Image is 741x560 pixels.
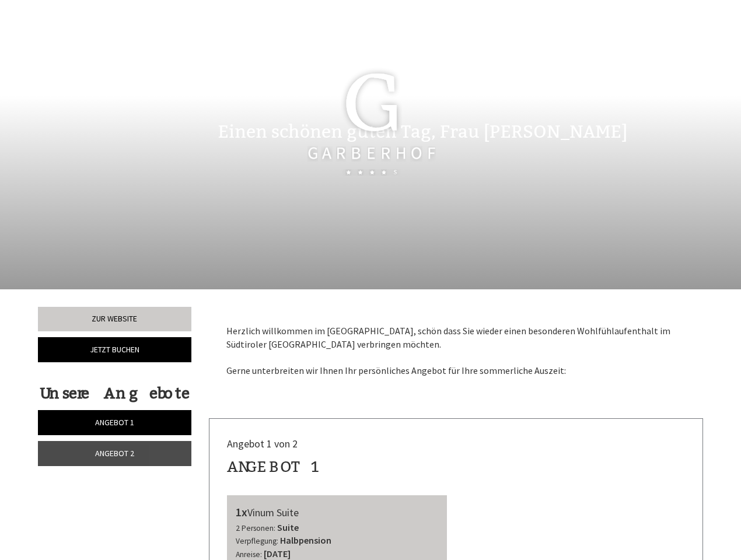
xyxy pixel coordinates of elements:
[38,383,191,404] div: Unsere Angebote
[227,437,298,450] span: Angebot 1 von 2
[277,521,299,533] b: Suite
[38,307,191,331] a: Zur Website
[95,448,134,459] span: Angebot 2
[95,417,134,428] span: Angebot 1
[218,123,627,142] h1: Einen schönen guten Tag, Frau [PERSON_NAME]
[236,549,262,559] small: Anreise:
[264,548,291,559] b: [DATE]
[236,504,439,521] div: Vinum Suite
[226,324,686,377] p: Herzlich willkommen im [GEOGRAPHIC_DATA], schön dass Sie wieder einen besonderen Wohlfühlaufentha...
[236,523,275,533] small: 2 Personen:
[236,505,247,519] b: 1x
[38,337,191,362] a: Jetzt buchen
[280,534,331,546] b: Halbpension
[227,456,321,478] div: Angebot 1
[236,536,278,546] small: Verpflegung:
